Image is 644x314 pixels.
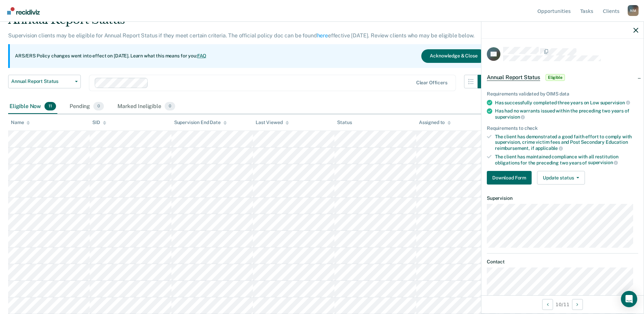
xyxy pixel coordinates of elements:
div: Supervision End Date [174,120,227,125]
div: Has successfully completed three years on Low [495,100,638,106]
button: Acknowledge & Close [421,49,486,63]
div: The client has maintained compliance with all restitution obligations for the preceding two years of [495,154,638,165]
img: Recidiviz [7,7,40,15]
span: 0 [165,102,175,111]
div: Requirements to check [487,125,638,131]
p: ARS/ERS Policy changes went into effect on [DATE]. Learn what this means for you: [15,53,206,59]
dt: Supervision [487,195,638,201]
span: applicable [535,145,563,151]
span: 11 [44,102,56,111]
span: Eligible [546,74,565,81]
button: Previous Opportunity [542,299,553,310]
div: N M [628,5,639,16]
div: Status [337,120,352,125]
div: Open Intercom Messenger [621,291,637,307]
div: Annual Report Status [8,13,491,32]
div: Pending [68,99,105,114]
a: Navigate to form link [487,171,534,185]
button: Next Opportunity [572,299,583,310]
button: Update status [537,171,585,185]
div: Name [11,120,30,125]
div: Annual Report StatusEligible [481,67,644,88]
span: Annual Report Status [11,78,72,84]
div: Marked Ineligible [116,99,177,114]
div: Assigned to [419,120,451,125]
button: Download Form [487,171,532,185]
p: Supervision clients may be eligible for Annual Report Status if they meet certain criteria. The o... [8,32,474,39]
div: Eligible Now [8,99,57,114]
span: supervision [588,160,618,165]
span: supervision [495,114,525,120]
dt: Contact [487,259,638,265]
div: Clear officers [416,80,447,86]
span: 0 [93,102,104,111]
div: Has had no warrants issued within the preceding two years of [495,108,638,120]
div: SID [92,120,106,125]
span: supervision [600,100,630,105]
button: Profile dropdown button [628,5,639,16]
a: FAQ [197,53,207,58]
div: 10 / 11 [481,295,644,313]
div: The client has demonstrated a good faith effort to comply with supervision, crime victim fees and... [495,134,638,151]
div: Requirements validated by OIMS data [487,91,638,97]
div: Last Viewed [256,120,289,125]
a: here [317,32,328,39]
span: Annual Report Status [487,74,540,81]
